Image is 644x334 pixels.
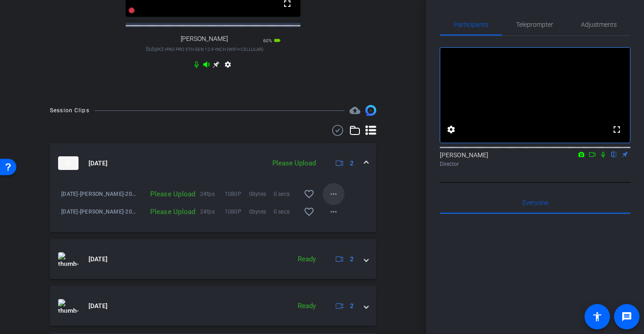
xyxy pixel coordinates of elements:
mat-icon: more_horiz [328,189,339,199]
img: thumb-nail [58,299,79,313]
span: [DATE]-[PERSON_NAME]-2025-10-06-13-39-57-698-0 [61,189,138,199]
div: thumb-nail[DATE]Please Upload2 [50,183,376,232]
mat-icon: accessibility [592,311,603,322]
span: 0bytes [249,189,274,199]
mat-icon: flip [609,150,619,158]
mat-expansion-panel-header: thumb-nail[DATE]Ready2 [50,286,376,326]
span: 1080P [225,189,249,199]
mat-icon: fullscreen [611,124,622,135]
mat-icon: favorite_border [304,206,315,217]
mat-icon: message [621,311,632,322]
div: Please Upload [138,189,200,199]
div: Please Upload [268,158,320,169]
span: 2 [350,301,354,311]
mat-icon: battery_std [274,37,281,44]
div: Session Clips [50,106,89,115]
span: 24fps [200,189,225,199]
mat-icon: settings [222,61,233,72]
img: thumb-nail [58,252,79,266]
span: [DATE] [88,301,108,311]
span: Everyone [522,199,548,206]
span: Subject [146,45,263,53]
span: Adjustments [581,21,617,28]
span: Teleprompter [516,21,553,28]
mat-expansion-panel-header: thumb-nail[DATE]Ready2 [50,239,376,279]
span: Participants [454,21,488,28]
mat-expansion-panel-header: thumb-nail[DATE]Please Upload2 [50,143,376,183]
span: iPad Pro 5th Gen 12.9-inch (WiFi+Cellular) [165,47,263,52]
span: Destinations for your clips [349,105,360,116]
div: Please Upload [138,207,200,216]
div: Ready [293,254,320,264]
div: Director [440,160,630,168]
span: [DATE]-[PERSON_NAME]-2025-10-06-13-39-57-698-1 [61,207,138,216]
span: 60% [263,38,272,43]
span: [DATE] [88,254,108,264]
span: 0bytes [249,207,274,216]
img: Session clips [365,105,376,116]
mat-icon: favorite_border [304,189,315,199]
div: Ready [293,301,320,311]
span: 0 secs [274,207,298,216]
span: 1080P [225,207,249,216]
span: - [164,46,165,52]
mat-icon: settings [446,124,457,135]
span: 2 [350,254,354,264]
img: thumb-nail [58,156,79,170]
span: 0 secs [274,189,298,199]
div: [PERSON_NAME] [440,150,630,168]
span: [PERSON_NAME] [181,35,228,43]
span: 24fps [200,207,225,216]
mat-icon: more_horiz [328,206,339,217]
span: [DATE] [88,159,108,168]
span: 2 [350,159,354,168]
mat-icon: cloud_upload [349,105,360,116]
